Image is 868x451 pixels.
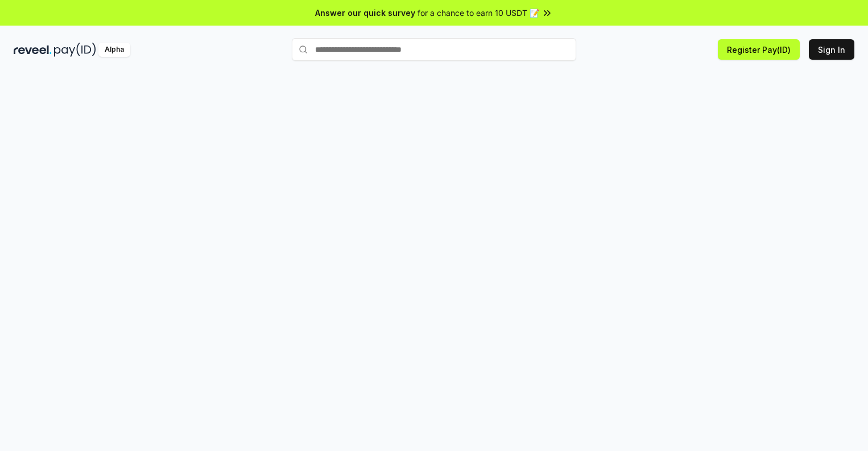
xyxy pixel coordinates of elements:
[809,39,854,60] button: Sign In
[54,43,96,57] img: pay_id
[315,7,415,19] span: Answer our quick survey
[418,7,539,19] span: for a chance to earn 10 USDT 📝
[98,43,130,57] div: Alpha
[718,39,800,60] button: Register Pay(ID)
[14,43,52,57] img: reveel_dark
